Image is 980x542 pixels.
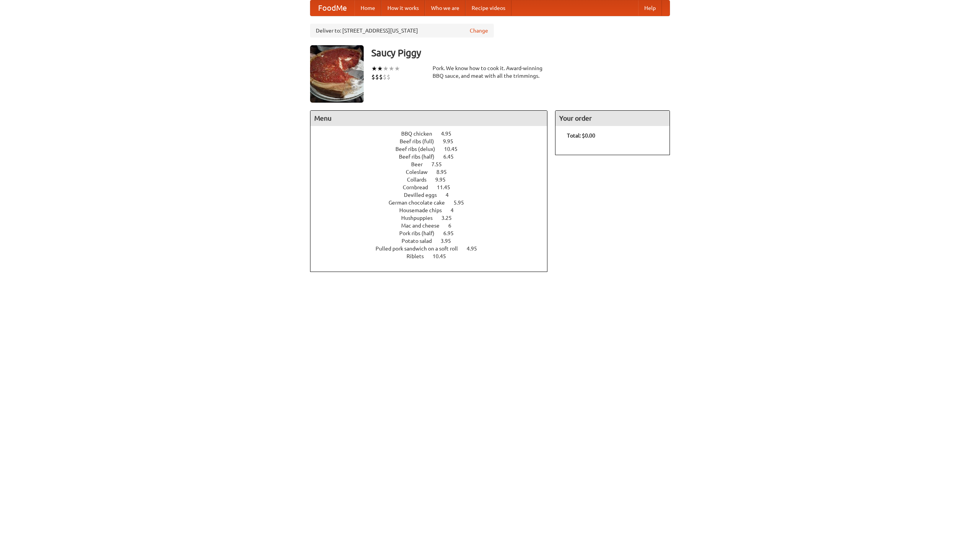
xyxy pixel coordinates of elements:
span: German chocolate cake [389,200,452,206]
a: Change [470,27,488,34]
a: BBQ chicken 4.95 [401,131,465,137]
span: Devilled eggs [404,192,444,198]
span: 6.95 [443,230,461,236]
span: 9.95 [435,177,453,183]
span: Hushpuppies [401,215,440,221]
span: 10.45 [433,253,454,259]
span: Mac and cheese [401,223,447,229]
span: Cornbread [403,184,436,190]
a: Recipe videos [465,0,511,16]
a: Beef ribs (delux) 10.45 [395,146,472,152]
span: Pulled pork sandwich on a soft roll [376,246,465,252]
li: $ [387,73,390,81]
a: Help [638,0,662,16]
h3: Saucy Piggy [371,45,670,61]
li: $ [383,73,387,81]
span: 5.95 [454,200,472,206]
span: 9.95 [443,138,461,144]
a: Mac and cheese 6 [401,223,465,229]
a: Potato salad 3.95 [402,238,465,244]
li: ★ [377,64,383,73]
span: 3.95 [441,238,459,244]
li: $ [371,73,375,81]
a: Collards 9.95 [407,177,460,183]
span: Coleslaw [406,169,435,175]
span: 11.45 [437,184,458,190]
img: angular.jpg [310,45,364,103]
span: BBQ chicken [401,131,440,137]
a: Devilled eggs 4 [404,192,463,198]
a: Beef ribs (half) 6.45 [399,154,468,160]
span: 6 [448,223,459,229]
a: Pulled pork sandwich on a soft roll 4.95 [376,246,491,252]
span: Beef ribs (full) [400,138,442,144]
li: ★ [394,64,400,73]
span: Collards [407,177,434,183]
a: Housemade chips 4 [399,207,468,213]
a: Who we are [425,0,465,16]
div: Pork. We know how to cook it. Award-winning BBQ sauce, and meat with all the trimmings. [433,64,547,80]
span: 8.95 [436,169,454,175]
span: 7.55 [431,161,449,167]
a: Cornbread 11.45 [403,184,464,190]
a: Hushpuppies 3.25 [401,215,466,221]
span: Pork ribs (half) [399,230,442,236]
span: 6.45 [443,154,461,160]
span: Beef ribs (half) [399,154,442,160]
span: 4.95 [441,131,459,137]
span: 4 [451,207,461,213]
li: $ [375,73,379,81]
a: FoodMe [310,0,354,16]
a: German chocolate cake 5.95 [389,200,478,206]
a: Beer 7.55 [411,161,456,167]
a: Home [354,0,381,16]
h4: Menu [310,111,547,126]
a: Pork ribs (half) 6.95 [399,230,468,236]
span: Riblets [407,253,431,259]
span: Beer [411,161,430,167]
span: Beef ribs (delux) [395,146,443,152]
b: Total: $0.00 [567,133,595,139]
li: $ [379,73,383,81]
span: Housemade chips [399,207,449,213]
a: Coleslaw 8.95 [406,169,461,175]
span: 4.95 [467,246,485,252]
li: ★ [383,64,389,73]
a: Beef ribs (full) 9.95 [400,138,467,144]
span: Potato salad [402,238,439,244]
h4: Your order [555,111,670,126]
a: Riblets 10.45 [407,253,460,259]
li: ★ [371,64,377,73]
li: ★ [389,64,394,73]
a: How it works [381,0,425,16]
span: 4 [446,192,456,198]
span: 10.45 [444,146,465,152]
div: Deliver to: [STREET_ADDRESS][US_STATE] [310,24,494,38]
span: 3.25 [441,215,459,221]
